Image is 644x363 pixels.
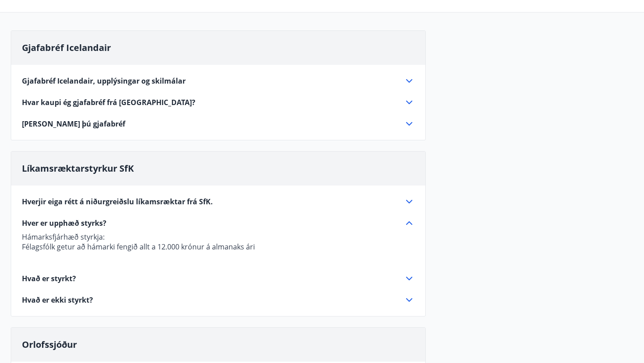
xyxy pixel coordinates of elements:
span: Hvað er styrkt? [22,274,76,283]
div: Hvað er styrkt? [22,273,415,284]
span: [PERSON_NAME] þú gjafabréf [22,119,125,129]
div: [PERSON_NAME] þú gjafabréf [22,118,415,129]
span: Hver er upphæð styrks? [22,218,106,228]
div: Hvað er ekki styrkt? [22,295,415,305]
span: Hvað er ekki styrkt? [22,295,93,305]
p: Hámarksfjárhæð styrkja: [22,232,415,242]
span: Hvar kaupi ég gjafabréf frá [GEOGRAPHIC_DATA]? [22,97,195,107]
span: Gjafabréf Icelandair [22,42,111,54]
span: Orlofssjóður [22,338,77,350]
div: Hver er upphæð styrks? [22,218,415,228]
div: Hverjir eiga rétt á niðurgreiðslu líkamsræktar frá SfK. [22,196,415,207]
span: Hverjir eiga rétt á niðurgreiðslu líkamsræktar frá SfK. [22,197,213,207]
div: Hver er upphæð styrks? [22,228,415,262]
span: Líkamsræktarstyrkur SfK [22,162,134,174]
div: Hvar kaupi ég gjafabréf frá [GEOGRAPHIC_DATA]? [22,97,415,108]
div: Gjafabréf Icelandair, upplýsingar og skilmálar [22,76,415,86]
p: Félagsfólk getur að hámarki fengið allt a 12.000 krónur á almanaks ári [22,242,415,252]
span: Gjafabréf Icelandair, upplýsingar og skilmálar [22,76,186,86]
